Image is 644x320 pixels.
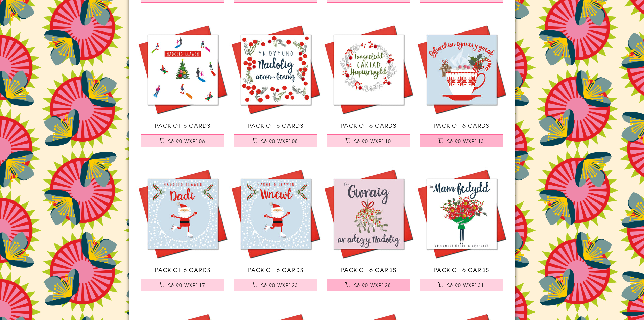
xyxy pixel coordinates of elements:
button: £6.90 WXP110 [327,134,410,147]
a: Welsh Uncle Christmas Card, Nadolig Llawen Wncwl, Santa, Pompom Embellished Pack of 6 Cards £6.90... [229,167,322,298]
img: Welsh Uncle Christmas Card, Nadolig Llawen Wncwl, Santa, Pompom Embellished [229,167,322,260]
a: Welsh Christmas Card, Nadolig Llawen, Peace, Love and Joy, Pompom Embellished Pack of 6 Cards £6.... [322,23,415,154]
span: £6.90 WXP131 [447,282,484,289]
img: Welsh Wife Christmas Card, Nadolig Llawen Gwraig, Mistletoe, Pompom Embellished [322,167,415,260]
span: £6.90 WXP123 [261,282,299,289]
span: £6.90 WXP106 [168,137,206,144]
button: £6.90 WXP128 [327,279,410,291]
button: £6.90 WXP108 [234,134,317,147]
span: Pack of 6 Cards [434,121,490,129]
a: Welsh Wife Christmas Card, Nadolig Llawen Gwraig, Mistletoe, Pompom Embellished Pack of 6 Cards £... [322,167,415,298]
span: £6.90 WXP113 [447,137,484,144]
button: £6.90 WXP106 [141,134,224,147]
img: Welsh Christmas Card, Nadolig Llawen, Christmas cappuccino, Pompom Embellished [415,23,508,116]
span: £6.90 WXP117 [168,282,206,289]
a: Welsh Daddy Christmas Card, Nadolig Llawen, Skating Santa, Pompom Embellished Pack of 6 Cards £6.... [136,167,229,298]
img: Welsh Godmother Christmas Card, Nadolig Llawen Mam Fedydd, Pompom Embellished [415,167,508,260]
button: £6.90 WXP113 [420,134,503,147]
button: £6.90 WXP123 [234,279,317,291]
span: Pack of 6 Cards [341,121,397,129]
span: Pack of 6 Cards [155,265,211,274]
img: Welsh Christmas Card, Nadolig Llawen, Berries & Pine needles, Pompom Embellished [229,23,322,116]
img: Welsh Christmas Card, Nadolig Llawen, Peace, Love and Joy, Pompom Embellished [322,23,415,116]
a: Welsh Christmas Card, Nadolig Llawen, Sledgers around a tree, Pompom Embellished Pack of 6 Cards ... [136,23,229,154]
a: Welsh Christmas Card, Nadolig Llawen, Berries & Pine needles, Pompom Embellished Pack of 6 Cards ... [229,23,322,154]
a: Welsh Godmother Christmas Card, Nadolig Llawen Mam Fedydd, Pompom Embellished Pack of 6 Cards £6.... [415,167,508,298]
span: £6.90 WXP110 [354,137,391,144]
span: Pack of 6 Cards [248,265,304,274]
span: £6.90 WXP108 [261,137,299,144]
button: £6.90 WXP131 [420,279,503,291]
span: Pack of 6 Cards [434,265,490,274]
span: Pack of 6 Cards [248,121,304,129]
span: Pack of 6 Cards [155,121,211,129]
span: Pack of 6 Cards [341,265,397,274]
button: £6.90 WXP117 [141,279,224,291]
img: Welsh Christmas Card, Nadolig Llawen, Sledgers around a tree, Pompom Embellished [136,23,229,116]
span: £6.90 WXP128 [354,282,391,289]
img: Welsh Daddy Christmas Card, Nadolig Llawen, Skating Santa, Pompom Embellished [136,167,229,260]
a: Welsh Christmas Card, Nadolig Llawen, Christmas cappuccino, Pompom Embellished Pack of 6 Cards £6... [415,23,508,154]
